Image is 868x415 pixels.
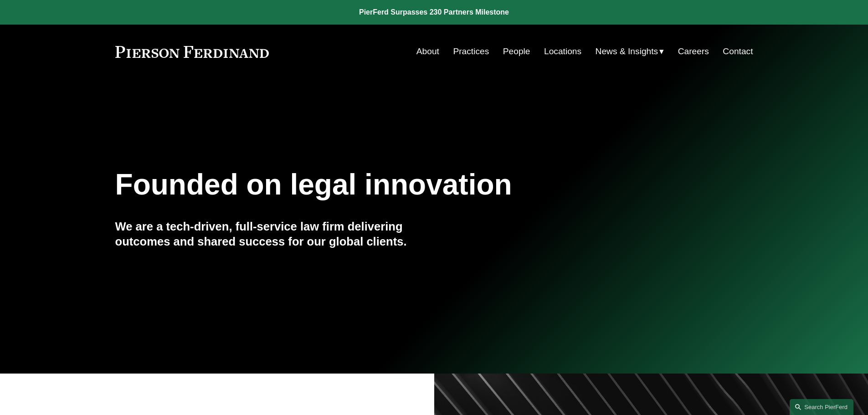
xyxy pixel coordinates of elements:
a: Practices [453,43,489,60]
a: Careers [678,43,709,60]
h1: Founded on legal innovation [115,168,647,201]
h4: We are a tech-driven, full-service law firm delivering outcomes and shared success for our global... [115,219,434,249]
a: People [503,43,530,60]
span: News & Insights [596,44,658,60]
a: Locations [544,43,581,60]
a: folder dropdown [596,43,664,60]
a: About [416,43,439,60]
a: Search this site [790,399,853,415]
a: Contact [723,43,753,60]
